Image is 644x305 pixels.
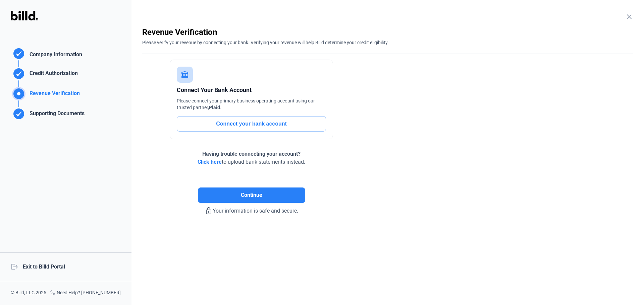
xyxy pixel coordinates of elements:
[27,109,85,121] div: Supporting Documents
[11,289,46,297] div: © Billd, LLC 2025
[27,51,82,60] div: Company Information
[205,207,213,215] mat-icon: lock_outline
[142,27,633,37] div: Revenue Verification
[625,13,633,21] mat-icon: close
[198,187,305,203] button: Continue
[198,150,305,166] div: to upload bank statements instead.
[142,203,361,215] div: Your information is safe and secure.
[177,85,326,95] div: Connect Your Bank Account
[241,191,262,199] span: Continue
[177,116,326,132] button: Connect your bank account
[50,289,121,297] div: Need Help? [PHONE_NUMBER]
[27,89,80,100] div: Revenue Verification
[198,159,222,165] span: Click here
[209,105,220,110] span: Plaid
[11,263,17,270] mat-icon: logout
[177,97,326,111] div: Please connect your primary business operating account using our trusted partner, .
[142,37,633,46] div: Please verify your revenue by connecting your bank. Verifying your revenue will help Billd determ...
[11,11,38,20] img: Billd Logo
[27,69,78,80] div: Credit Authorization
[202,151,301,157] span: Having trouble connecting your account?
